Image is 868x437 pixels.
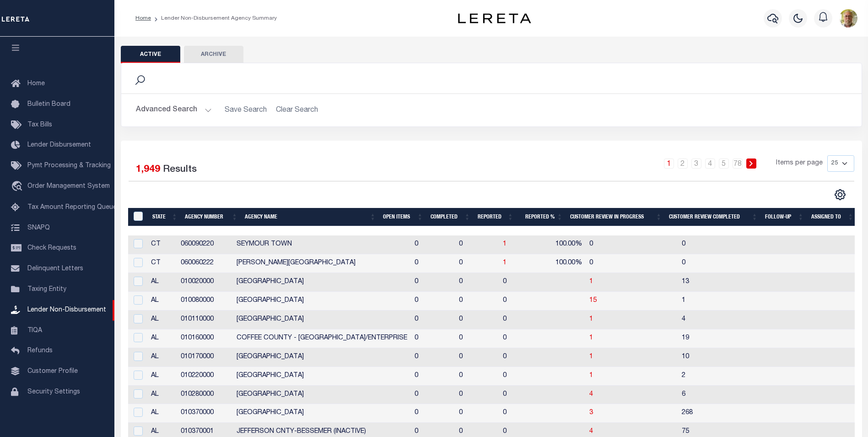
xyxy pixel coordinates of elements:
a: 15 [589,297,597,304]
td: 1 [678,292,767,311]
td: 010020000 [177,273,233,292]
td: 0 [411,348,455,367]
td: [PERSON_NAME][GEOGRAPHIC_DATA] [233,254,411,273]
td: SEYMOUR TOWN [233,235,411,254]
span: Taxing Entity [27,286,66,293]
td: 060060222 [177,254,233,273]
button: Archive [184,46,243,63]
td: 010080000 [177,292,233,311]
span: 1 [589,335,593,341]
td: 268 [678,404,767,423]
td: [GEOGRAPHIC_DATA] [233,292,411,311]
a: 1 [503,260,507,266]
th: Reported %: activate to sort column ascending [517,208,566,227]
th: Customer Review In Progress: activate to sort column ascending [566,208,666,227]
a: 4 [589,391,593,398]
td: 100.00% [539,235,586,254]
td: 10 [678,348,767,367]
a: 4 [589,428,593,435]
td: 0 [411,329,455,348]
a: 78 [733,158,743,169]
td: 0 [499,386,540,404]
td: 0 [411,273,455,292]
a: 1 [589,354,593,360]
td: 010370000 [177,404,233,423]
td: 0 [455,273,499,292]
td: 0 [411,404,455,423]
td: 0 [499,329,540,348]
th: Reported: activate to sort column ascending [474,208,517,227]
td: 0 [455,311,499,329]
th: Follow-up: activate to sort column ascending [761,208,808,227]
span: Check Requests [27,245,76,251]
button: Advanced Search [136,101,212,119]
td: 0 [678,235,767,254]
span: Lender Disbursement [27,142,91,148]
td: 0 [499,348,540,367]
td: AL [147,348,177,367]
th: MBACode [128,208,149,227]
td: 0 [411,311,455,329]
span: Security Settings [27,389,80,395]
img: logo-dark.svg [458,13,531,23]
a: 5 [719,158,729,169]
span: Items per page [776,158,823,169]
td: 0 [411,254,455,273]
td: 060090220 [177,235,233,254]
td: 010220000 [177,367,233,386]
span: Order Management System [27,183,110,190]
a: 1 [589,316,593,322]
td: 0 [455,254,499,273]
td: 0 [499,292,540,311]
td: [GEOGRAPHIC_DATA] [233,386,411,404]
td: [GEOGRAPHIC_DATA] [233,404,411,423]
td: 0 [499,404,540,423]
td: 0 [455,329,499,348]
td: COFFEE COUNTY - [GEOGRAPHIC_DATA]/ENTERPRISE [233,329,411,348]
span: Pymt Processing & Tracking [27,163,111,169]
td: 0 [678,254,767,273]
td: CT [147,235,177,254]
td: 010170000 [177,348,233,367]
td: AL [147,329,177,348]
td: 0 [499,273,540,292]
th: Assigned To: activate to sort column ascending [808,208,857,227]
td: 0 [455,348,499,367]
label: Results [163,163,197,177]
i: travel_explore [11,181,26,193]
td: AL [147,292,177,311]
td: AL [147,273,177,292]
td: CT [147,254,177,273]
li: Lender Non-Disbursement Agency Summary [151,14,277,22]
span: Refunds [27,348,53,354]
a: 1 [503,241,507,247]
td: 4 [678,311,767,329]
td: 0 [411,367,455,386]
td: [GEOGRAPHIC_DATA] [233,311,411,329]
a: 3 [589,410,593,416]
td: 0 [455,292,499,311]
td: 100.00% [539,254,586,273]
th: Open Items: activate to sort column ascending [379,208,426,227]
td: 0 [499,311,540,329]
a: 2 [678,158,688,169]
a: Home [135,16,151,21]
span: Lender Non-Disbursement [27,307,106,313]
td: 0 [586,235,678,254]
td: 0 [455,386,499,404]
span: Delinquent Letters [27,266,83,272]
span: Home [27,81,45,87]
th: Agency Number: activate to sort column ascending [181,208,241,227]
th: Customer Review Completed: activate to sort column ascending [665,208,761,227]
td: 0 [411,386,455,404]
td: 0 [586,254,678,273]
a: 1 [589,372,593,379]
td: AL [147,386,177,404]
a: 1 [589,279,593,285]
span: SNAPQ [27,224,50,231]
